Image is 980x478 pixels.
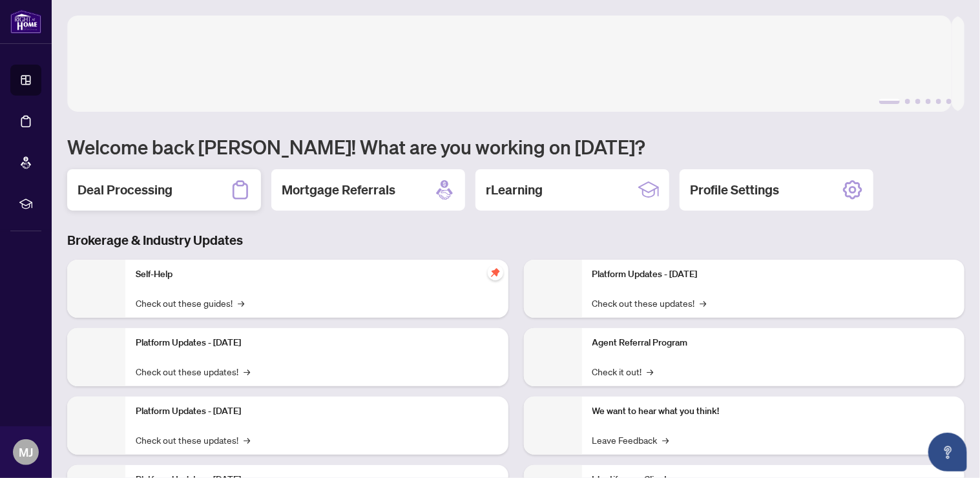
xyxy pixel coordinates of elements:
[946,99,952,104] button: 6
[592,336,955,350] p: Agent Referral Program
[67,231,964,249] h3: Brokerage & Industry Updates
[592,364,654,379] a: Check it out!→
[282,181,395,199] h2: Mortgage Referrals
[690,181,779,199] h2: Profile Settings
[936,99,941,104] button: 5
[10,10,41,34] img: logo
[647,364,654,379] span: →
[524,268,582,309] img: Platform Updates - June 23, 2025
[879,99,900,104] button: 1
[67,405,125,446] img: Platform Updates - July 21, 2025
[926,99,931,104] button: 4
[136,267,498,282] p: Self-Help
[67,134,964,159] h1: Welcome back [PERSON_NAME]! What are you working on [DATE]?
[136,296,244,310] a: Check out these guides!→
[524,339,582,375] img: Agent Referral Program
[592,433,669,447] a: Leave Feedback→
[592,404,955,419] p: We want to hear what you think!
[67,16,952,112] img: Slide 0
[67,260,125,318] img: Self-Help
[136,336,498,350] p: Platform Updates - [DATE]
[244,364,250,379] span: →
[19,443,33,461] span: MJ
[78,181,172,199] h2: Deal Processing
[136,404,498,419] p: Platform Updates - [DATE]
[244,433,250,447] span: →
[663,433,669,447] span: →
[928,433,967,472] button: Open asap
[136,364,250,379] a: Check out these updates!→
[486,181,543,199] h2: rLearning
[488,265,503,280] span: pushpin
[592,267,955,282] p: Platform Updates - [DATE]
[67,337,125,377] img: Platform Updates - September 16, 2025
[136,433,250,447] a: Check out these updates!→
[592,296,707,310] a: Check out these updates!→
[700,296,707,310] span: →
[915,99,921,104] button: 3
[905,99,910,104] button: 2
[238,296,244,310] span: →
[524,397,582,455] img: We want to hear what you think!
